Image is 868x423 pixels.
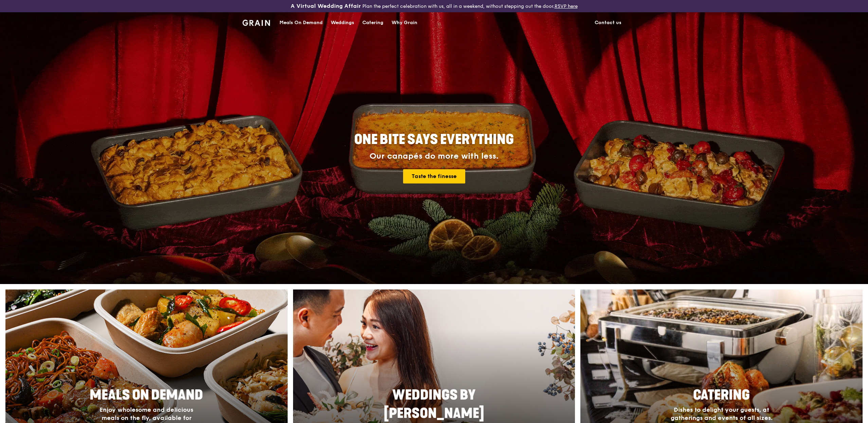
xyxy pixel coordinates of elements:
[279,13,323,33] div: Meals On Demand
[591,13,626,33] a: Contact us
[312,152,556,161] div: Our canapés do more with less.
[327,13,358,33] a: Weddings
[291,3,361,10] h3: A Virtual Wedding Affair
[384,387,484,422] span: Weddings by [PERSON_NAME]
[358,13,387,33] a: Catering
[242,20,270,26] img: Grain
[354,131,514,148] span: ONE BITE SAYS EVERYTHING
[403,169,465,183] a: Taste the finesse
[238,3,630,10] div: Plan the perfect celebration with us, all in a weekend, without stepping out the door.
[362,13,383,33] div: Catering
[387,13,421,33] a: Why Grain
[392,13,417,33] div: Why Grain
[90,387,203,403] span: Meals On Demand
[693,387,750,403] span: Catering
[331,13,354,33] div: Weddings
[555,3,578,9] a: RSVP here
[242,12,270,32] a: GrainGrain
[671,406,773,422] span: Dishes to delight your guests, at gatherings and events of all sizes.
